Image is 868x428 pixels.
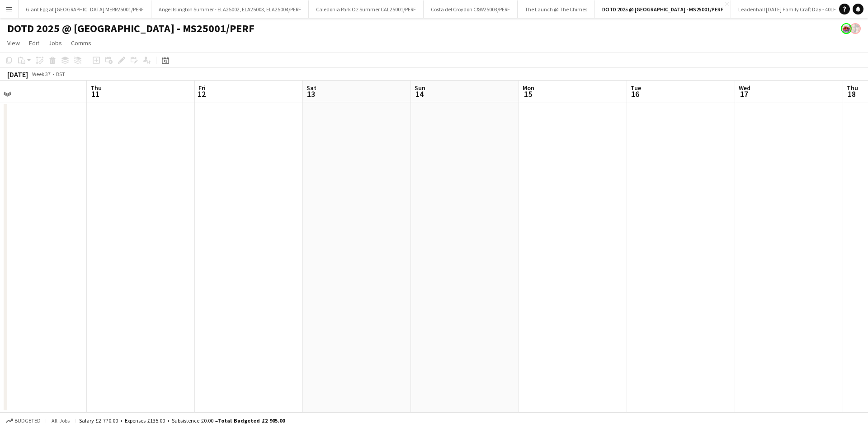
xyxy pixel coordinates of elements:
h1: DOTD 2025 @ [GEOGRAPHIC_DATA] - MS25001/PERF [7,22,255,35]
div: Salary £2 770.00 + Expenses £135.00 + Subsistence £0.00 = [79,417,285,424]
button: Caledonia Park Oz Summer CAL25001/PERF [309,0,424,18]
button: The Launch @ The Chimes [518,0,595,18]
a: Jobs [45,37,66,49]
span: View [7,39,20,47]
button: Budgeted [5,416,42,426]
app-user-avatar: Performer Department [850,23,861,34]
span: Budgeted [14,418,41,424]
span: All jobs [50,417,71,424]
div: BST [56,71,65,77]
button: Costa del Croydon C&W25003/PERF [424,0,518,18]
span: Comms [71,39,91,47]
a: Comms [67,37,95,49]
button: Giant Egg at [GEOGRAPHIC_DATA] MERR25001/PERF [19,0,151,18]
button: DOTD 2025 @ [GEOGRAPHIC_DATA] - MS25001/PERF [595,0,731,18]
div: [DATE] [7,70,28,79]
button: Angel Islington Summer - ELA25002, ELA25003, ELA25004/PERF [151,0,309,18]
a: Edit [25,37,43,49]
app-user-avatar: Bakehouse Costume [841,23,852,34]
span: Total Budgeted £2 905.00 [218,417,285,424]
span: Jobs [48,39,62,47]
a: View [4,37,24,49]
span: Week 37 [30,71,52,77]
span: Edit [29,39,39,47]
